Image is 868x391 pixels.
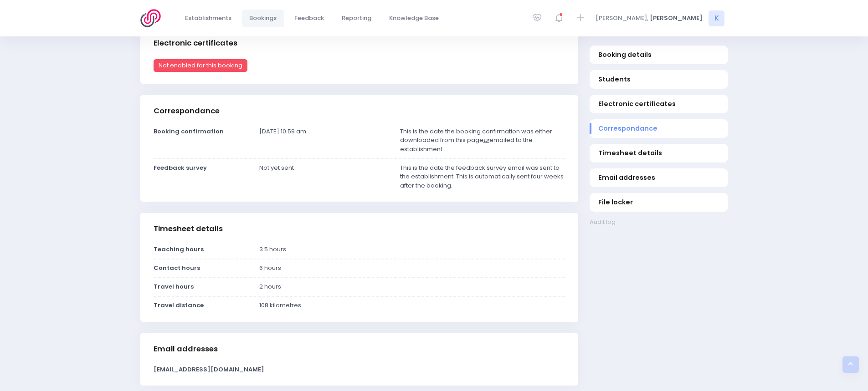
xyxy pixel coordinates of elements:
[590,144,728,162] a: Timesheet details
[154,107,220,116] h3: Correspondance
[253,264,570,273] div: 6 hours
[590,168,728,187] a: Email addresses
[154,39,237,48] h3: Electronic certificates
[154,59,247,72] span: Not enabled for this booking
[154,245,204,254] strong: Teaching hours
[154,345,218,354] h3: Email addresses
[178,10,239,27] a: Establishments
[590,119,728,138] a: Correspondance
[154,163,207,172] strong: Feedback survey
[590,46,728,64] a: Booking details
[590,193,728,212] a: File locker
[598,148,719,158] span: Timesheet details
[598,124,719,133] span: Correspondance
[253,282,570,291] div: 2 hours
[253,245,570,254] div: 3.5 hours
[342,14,371,23] span: Reporting
[242,10,284,27] a: Bookings
[596,14,648,23] span: [PERSON_NAME],
[483,136,489,144] u: or
[154,282,194,291] strong: Travel hours
[590,218,728,227] a: Audit log
[334,10,379,27] a: Reporting
[294,14,324,23] span: Feedback
[154,264,200,272] strong: Contact hours
[394,127,570,154] div: This is the date the booking confirmation was either downloaded from this page emailed to the est...
[154,365,264,374] strong: [EMAIL_ADDRESS][DOMAIN_NAME]
[154,224,223,234] h3: Timesheet details
[249,14,277,23] span: Bookings
[590,70,728,89] a: Students
[598,50,719,60] span: Booking details
[253,301,570,310] div: 108 kilometres
[185,14,231,23] span: Establishments
[154,301,204,310] strong: Travel distance
[598,197,719,207] span: File locker
[253,163,394,190] div: Not yet sent
[590,95,728,113] a: Electronic certificates
[598,99,719,109] span: Electronic certificates
[394,163,570,190] div: This is the date the feedback survey email was sent to the establishment. This is automatically s...
[389,14,439,23] span: Knowledge Base
[598,75,719,84] span: Students
[382,10,447,27] a: Knowledge Base
[154,127,224,136] strong: Booking confirmation
[140,9,166,27] img: Logo
[287,10,332,27] a: Feedback
[253,127,394,154] div: [DATE] 10.59 am
[650,14,703,23] span: [PERSON_NAME]
[709,10,724,26] span: K
[598,173,719,182] span: Email addresses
